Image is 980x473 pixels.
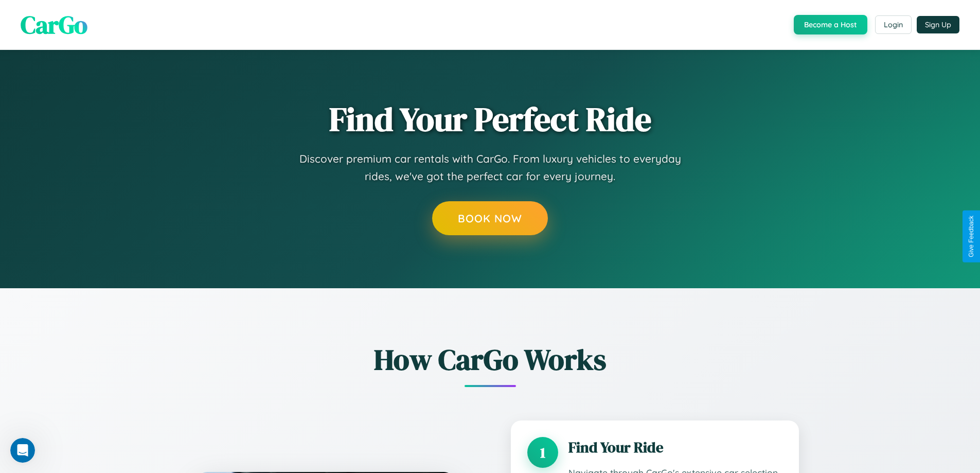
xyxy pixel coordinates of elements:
[875,15,912,34] button: Login
[917,16,959,33] button: Sign Up
[432,201,548,235] button: Book Now
[182,340,799,379] h2: How CarGo Works
[968,216,975,257] div: Give Feedback
[568,437,782,458] h3: Find Your Ride
[284,150,696,185] p: Discover premium car rentals with CarGo. From luxury vehicles to everyday rides, we've got the pe...
[21,8,87,42] span: CarGo
[329,101,651,137] h1: Find Your Perfect Ride
[794,15,867,34] button: Become a Host
[10,438,35,463] iframe: Intercom live chat
[527,437,558,468] div: 1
